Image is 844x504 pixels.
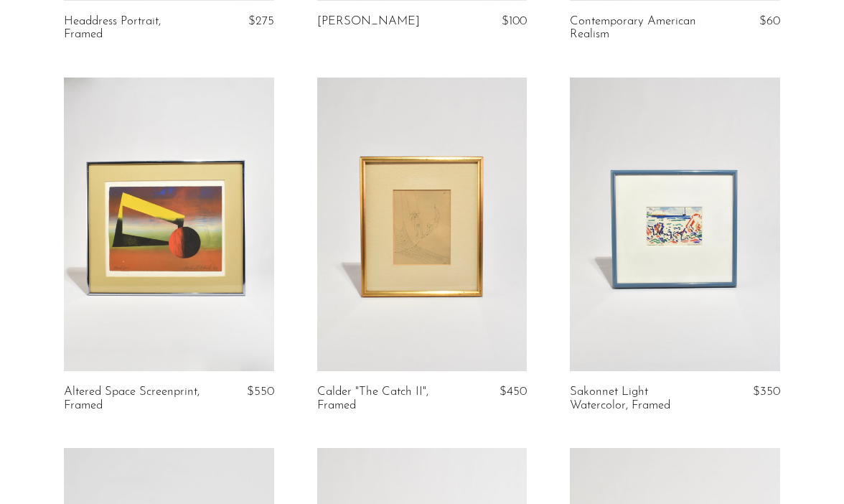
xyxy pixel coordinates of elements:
[570,386,708,412] a: Sakonnet Light Watercolor, Framed
[64,15,202,42] a: Headdress Portrait, Framed
[759,15,780,27] span: $60
[500,386,527,398] span: $450
[570,15,708,42] a: Contemporary American Realism
[247,386,274,398] span: $550
[502,15,527,27] span: $100
[753,386,780,398] span: $350
[64,386,202,412] a: Altered Space Screenprint, Framed
[317,15,420,28] a: [PERSON_NAME]
[248,15,274,27] span: $275
[317,386,456,412] a: Calder "The Catch II", Framed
